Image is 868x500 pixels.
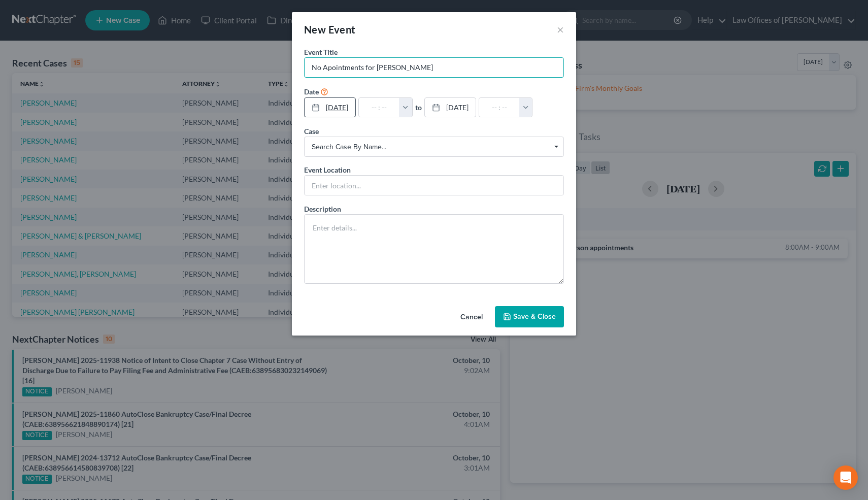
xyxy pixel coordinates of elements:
[304,48,338,56] span: Event Title
[304,204,341,214] label: Description
[495,306,564,327] button: Save & Close
[833,465,858,490] div: Open Intercom Messenger
[415,102,422,113] label: to
[359,98,399,117] input: -- : --
[305,98,355,117] a: [DATE]
[452,307,491,327] button: Cancel
[304,86,319,97] label: Date
[305,58,563,77] input: Enter event name...
[479,98,520,117] input: -- : --
[305,176,563,195] input: Enter location...
[557,23,564,36] button: ×
[304,126,319,137] label: Case
[304,137,564,157] span: Select box activate
[312,142,556,152] span: Search case by name...
[304,164,351,175] label: Event Location
[425,98,476,117] a: [DATE]
[304,23,356,36] span: New Event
